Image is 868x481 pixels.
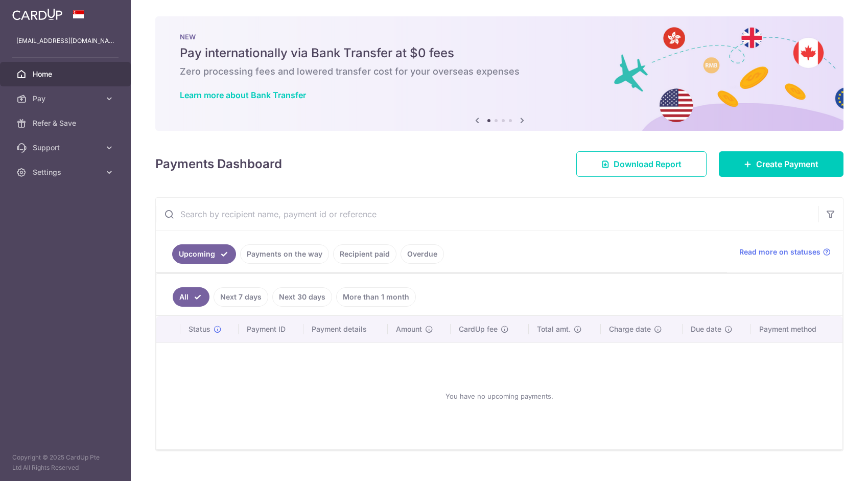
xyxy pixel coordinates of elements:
th: Payment ID [239,316,303,342]
h4: Payments Dashboard [155,155,282,173]
h5: Pay internationally via Bank Transfer at $0 fees [180,45,819,61]
span: Create Payment [756,158,818,170]
span: Due date [691,324,721,334]
span: Pay [33,94,100,104]
a: Learn more about Bank Transfer [180,90,306,100]
a: Recipient paid [333,244,396,264]
span: CardUp fee [459,324,498,334]
span: Read more on statuses [739,247,820,257]
a: Next 30 days [272,287,332,307]
span: Home [33,69,100,79]
a: Payments on the way [240,244,329,264]
span: Settings [33,167,100,177]
span: Download Report [614,158,682,170]
a: Upcoming [172,244,236,264]
a: Overdue [401,244,444,264]
span: Status [189,324,210,334]
img: Bank transfer banner [155,16,843,131]
a: More than 1 month [336,287,416,307]
input: Search by recipient name, payment id or reference [156,198,818,231]
div: You have no upcoming payments. [169,351,830,441]
a: Next 7 days [214,287,268,307]
a: Create Payment [719,151,843,177]
a: All [173,287,209,307]
p: [EMAIL_ADDRESS][DOMAIN_NAME] [16,36,114,46]
span: Amount [396,324,422,334]
a: Read more on statuses [739,247,831,257]
span: Charge date [609,324,651,334]
p: NEW [180,33,819,41]
h6: Zero processing fees and lowered transfer cost for your overseas expenses [180,65,819,78]
span: Total amt. [537,324,571,334]
span: Support [33,143,100,153]
a: Download Report [576,151,707,177]
img: CardUp [12,8,62,20]
th: Payment method [751,316,842,342]
th: Payment details [303,316,388,342]
span: Refer & Save [33,118,100,128]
